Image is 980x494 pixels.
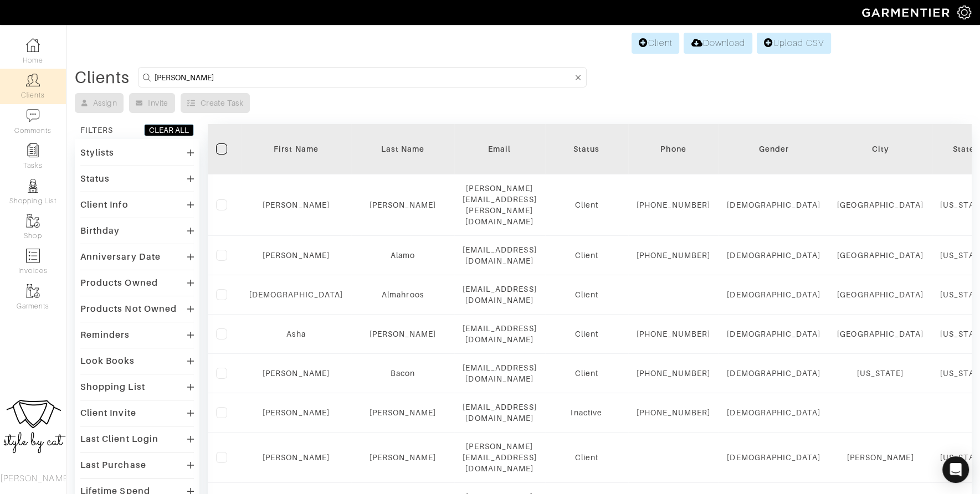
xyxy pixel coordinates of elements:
[80,434,158,445] div: Last Client Login
[370,330,437,338] a: [PERSON_NAME]
[144,124,194,136] button: CLEAR ALL
[837,289,923,300] div: [GEOGRAPHIC_DATA]
[463,244,537,266] div: [EMAIL_ADDRESS][DOMAIN_NAME]
[26,143,40,157] img: reminder-icon-8004d30b9f0a5d33ae49ab947aed9ed385cf756f9e5892f1edd6e32f2345188e.png
[263,200,330,209] a: [PERSON_NAME]
[263,251,330,260] a: [PERSON_NAME]
[463,183,537,227] div: [PERSON_NAME][EMAIL_ADDRESS][PERSON_NAME][DOMAIN_NAME]
[80,408,136,419] div: Client Invite
[80,225,120,236] div: Birthday
[391,369,415,378] a: Bacon
[837,199,923,210] div: [GEOGRAPHIC_DATA]
[391,251,415,260] a: Alamo
[553,143,620,155] div: Status
[286,330,305,338] a: Asha
[370,408,437,417] a: [PERSON_NAME]
[727,328,820,339] div: [DEMOGRAPHIC_DATA]
[837,368,923,379] div: [US_STATE]
[370,453,437,462] a: [PERSON_NAME]
[26,73,40,87] img: clients-icon-6bae9207a08558b7cb47a8932f037763ab4055f8c8b6bfacd5dc20c3e0201464.png
[360,143,446,155] div: Last Name
[837,452,923,463] div: [PERSON_NAME]
[553,368,620,379] div: Client
[263,369,330,378] a: [PERSON_NAME]
[837,328,923,339] div: [GEOGRAPHIC_DATA]
[26,38,40,52] img: dashboard-icon-dbcd8f5a0b271acd01030246c82b418ddd0df26cd7fceb0bd07c9910d44c42f6.png
[249,143,343,155] div: First Name
[637,328,711,339] div: [PHONE_NUMBER]
[80,251,161,263] div: Anniversary Date
[553,289,620,300] div: Client
[553,250,620,261] div: Client
[727,368,820,379] div: [DEMOGRAPHIC_DATA]
[632,33,679,54] a: Client
[80,303,177,315] div: Products Not Owned
[80,330,130,341] div: Reminders
[80,199,129,210] div: Client Info
[80,125,113,136] div: FILTERS
[26,179,40,193] img: stylists-icon-eb353228a002819b7ec25b43dbf5f0378dd9e0616d9560372ff212230b889e62.png
[382,290,423,299] a: Almahroos
[26,214,40,228] img: garments-icon-b7da505a4dc4fd61783c78ac3ca0ef83fa9d6f193b1c9dc38574b1d14d53ca28.png
[80,173,110,184] div: Status
[26,249,40,263] img: orders-icon-0abe47150d42831381b5fb84f609e132dff9fe21cb692f30cb5eec754e2cba89.png
[80,277,158,289] div: Products Owned
[75,72,130,83] div: Clients
[241,124,351,174] th: Toggle SortBy
[351,124,454,174] th: Toggle SortBy
[757,33,831,54] a: Upload CSV
[837,250,923,261] div: [GEOGRAPHIC_DATA]
[80,460,146,471] div: Last Purchase
[370,200,437,209] a: [PERSON_NAME]
[80,382,145,393] div: Shopping List
[637,407,711,418] div: [PHONE_NUMBER]
[155,70,573,84] input: Search by name, email, phone, city, or state
[249,290,343,299] a: [DEMOGRAPHIC_DATA]
[684,33,752,54] a: Download
[149,125,189,136] div: CLEAR ALL
[837,143,923,155] div: City
[80,356,135,367] div: Look Books
[637,368,711,379] div: [PHONE_NUMBER]
[719,124,829,174] th: Toggle SortBy
[942,456,969,483] div: Open Intercom Messenger
[727,143,820,155] div: Gender
[957,6,971,19] img: gear-icon-white-bd11855cb880d31180b6d7d6211b90ccbf57a29d726f0c71d8c61bd08dd39cc2.png
[553,328,620,339] div: Client
[463,323,537,345] div: [EMAIL_ADDRESS][DOMAIN_NAME]
[553,407,620,418] div: Inactive
[26,284,40,298] img: garments-icon-b7da505a4dc4fd61783c78ac3ca0ef83fa9d6f193b1c9dc38574b1d14d53ca28.png
[263,453,330,462] a: [PERSON_NAME]
[463,402,537,424] div: [EMAIL_ADDRESS][DOMAIN_NAME]
[545,124,628,174] th: Toggle SortBy
[553,452,620,463] div: Client
[727,452,820,463] div: [DEMOGRAPHIC_DATA]
[80,147,114,158] div: Stylists
[463,284,537,306] div: [EMAIL_ADDRESS][DOMAIN_NAME]
[727,199,820,210] div: [DEMOGRAPHIC_DATA]
[553,199,620,210] div: Client
[727,289,820,300] div: [DEMOGRAPHIC_DATA]
[637,250,711,261] div: [PHONE_NUMBER]
[263,408,330,417] a: [PERSON_NAME]
[463,143,537,155] div: Email
[463,441,537,474] div: [PERSON_NAME][EMAIL_ADDRESS][DOMAIN_NAME]
[637,143,711,155] div: Phone
[727,407,820,418] div: [DEMOGRAPHIC_DATA]
[26,109,40,122] img: comment-icon-a0a6a9ef722e966f86d9cbdc48e553b5cf19dbc54f86b18d962a5391bc8f6eb6.png
[637,199,711,210] div: [PHONE_NUMBER]
[856,3,957,22] img: garmentier-logo-header-white-b43fb05a5012e4ada735d5af1a66efaba907eab6374d6393d1fbf88cb4ef424d.png
[727,250,820,261] div: [DEMOGRAPHIC_DATA]
[463,362,537,384] div: [EMAIL_ADDRESS][DOMAIN_NAME]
